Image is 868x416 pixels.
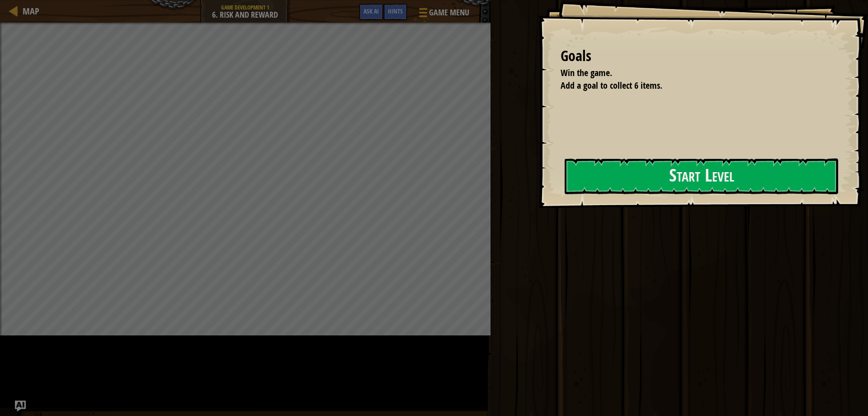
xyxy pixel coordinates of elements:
li: Win the game. [549,67,834,80]
span: Hints [388,7,403,15]
span: Win the game. [561,67,612,79]
button: Start Level [565,158,838,194]
span: Add a goal to collect 6 items. [561,79,662,91]
button: Ask AI [15,401,26,411]
button: Ask AI [359,4,383,20]
li: Add a goal to collect 6 items. [549,79,834,92]
a: Map [18,5,39,17]
span: Ask AI [363,7,379,15]
span: Map [23,5,39,17]
button: Game Menu [412,4,475,25]
div: Goals [561,46,836,67]
span: Game Menu [429,7,469,19]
